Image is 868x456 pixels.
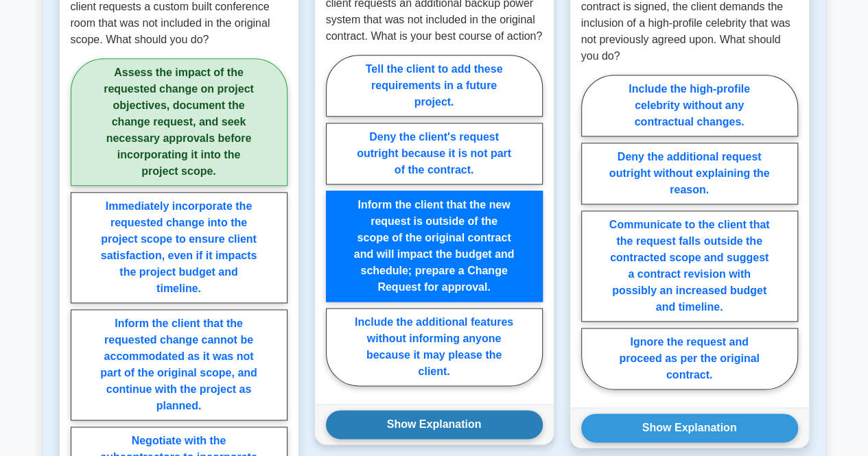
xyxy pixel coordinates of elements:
label: Deny the additional request outright without explaining the reason. [581,143,798,204]
label: Assess the impact of the requested change on project objectives, document the change request, and... [71,58,288,186]
label: Inform the client that the requested change cannot be accommodated as it was not part of the orig... [71,309,288,420]
label: Include the additional features without informing anyone because it may please the client. [326,308,543,386]
label: Communicate to the client that the request falls outside the contracted scope and suggest a contr... [581,211,798,322]
button: Show Explanation [581,413,798,442]
label: Deny the client's request outright because it is not part of the contract. [326,123,543,184]
label: Immediately incorporate the requested change into the project scope to ensure client satisfaction... [71,192,288,303]
label: Tell the client to add these requirements in a future project. [326,55,543,117]
label: Ignore the request and proceed as per the original contract. [581,328,798,389]
button: Show Explanation [326,410,543,439]
label: Inform the client that the new request is outside of the scope of the original contract and will ... [326,191,543,302]
label: Include the high-profile celebrity without any contractual changes. [581,75,798,136]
